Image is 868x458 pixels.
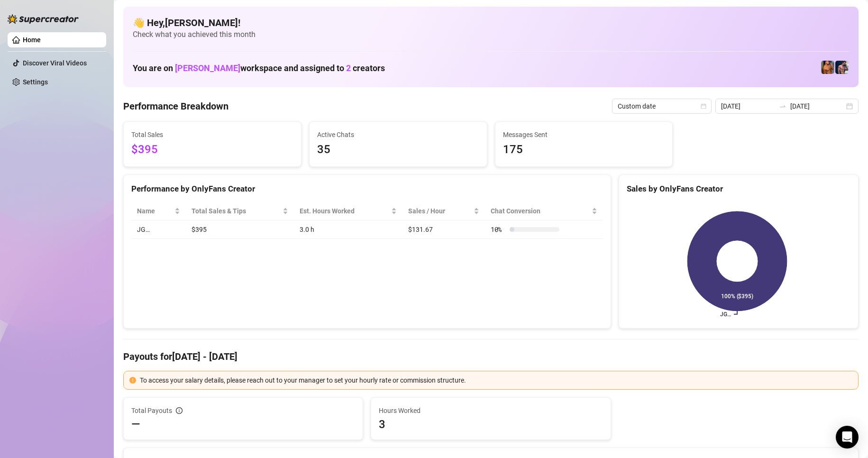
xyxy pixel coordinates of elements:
span: Messages Sent [503,129,665,140]
span: to [779,102,786,110]
span: swap-right [779,102,786,110]
span: 175 [503,141,665,159]
span: Check what you achieved this month [133,29,849,40]
span: Total Sales & Tips [192,206,281,216]
span: Total Sales [131,129,293,140]
span: 3 [379,417,603,432]
span: exclamation-circle [129,377,136,384]
img: JG [821,61,834,74]
span: $395 [131,141,293,159]
div: Open Intercom Messenger [836,426,859,449]
span: Hours Worked [379,405,603,416]
span: 2 [346,63,351,73]
th: Name [131,202,186,220]
a: Discover Viral Videos [23,59,87,67]
span: Name [137,206,173,216]
a: Home [23,36,41,44]
div: Performance by OnlyFans Creator [131,183,603,195]
h1: You are on workspace and assigned to creators [133,63,385,73]
td: 3.0 h [294,220,403,239]
span: — [131,417,140,432]
div: Est. Hours Worked [300,206,390,216]
h4: Performance Breakdown [123,100,228,113]
div: Sales by OnlyFans Creator [627,183,850,195]
td: $131.67 [402,220,485,239]
span: Total Payouts [131,405,172,416]
td: $395 [186,220,294,239]
img: logo-BBDzfeDw.svg [8,14,79,24]
span: 10 % [491,224,506,235]
th: Sales / Hour [402,202,485,220]
span: Custom date [618,99,706,113]
td: JG… [131,220,186,239]
img: Axel [835,61,849,74]
th: Total Sales & Tips [186,202,294,220]
input: Start date [721,101,775,111]
text: JG… [720,311,731,318]
span: info-circle [176,407,183,414]
span: [PERSON_NAME] [175,63,240,73]
input: End date [790,101,844,111]
span: calendar [701,103,706,109]
span: Active Chats [317,129,479,140]
th: Chat Conversion [485,202,603,220]
span: Sales / Hour [408,206,472,216]
h4: 👋 Hey, [PERSON_NAME] ! [133,16,849,29]
h4: Payouts for [DATE] - [DATE] [123,350,859,363]
span: 35 [317,141,479,159]
span: Chat Conversion [491,206,590,216]
div: To access your salary details, please reach out to your manager to set your hourly rate or commis... [140,375,852,385]
a: Settings [23,78,48,86]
